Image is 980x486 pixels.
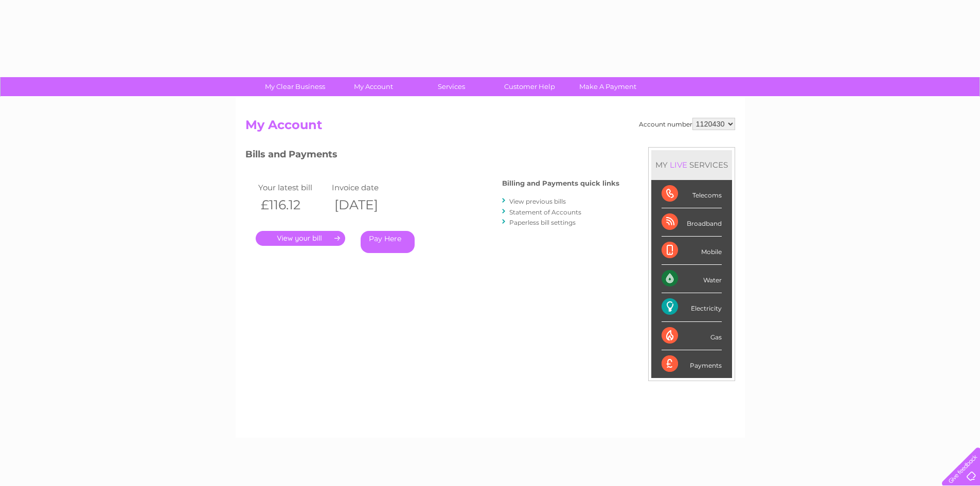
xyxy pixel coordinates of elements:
[662,180,722,208] div: Telecoms
[409,77,494,96] a: Services
[509,197,566,205] a: View previous bills
[662,350,722,378] div: Payments
[639,118,735,130] div: Account number
[502,179,619,187] h4: Billing and Payments quick links
[245,118,735,137] h2: My Account
[651,150,732,179] div: MY SERVICES
[329,181,403,194] td: Invoice date
[662,237,722,265] div: Mobile
[256,194,330,215] th: £116.12
[565,77,650,96] a: Make A Payment
[662,293,722,321] div: Electricity
[245,147,619,165] h3: Bills and Payments
[331,77,416,96] a: My Account
[662,265,722,293] div: Water
[256,181,330,194] td: Your latest bill
[329,194,403,215] th: [DATE]
[668,160,689,170] div: LIVE
[662,208,722,237] div: Broadband
[253,77,337,96] a: My Clear Business
[509,208,581,216] a: Statement of Accounts
[509,219,576,226] a: Paperless bill settings
[256,231,345,246] a: .
[662,322,722,350] div: Gas
[487,77,572,96] a: Customer Help
[361,231,415,253] a: Pay Here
